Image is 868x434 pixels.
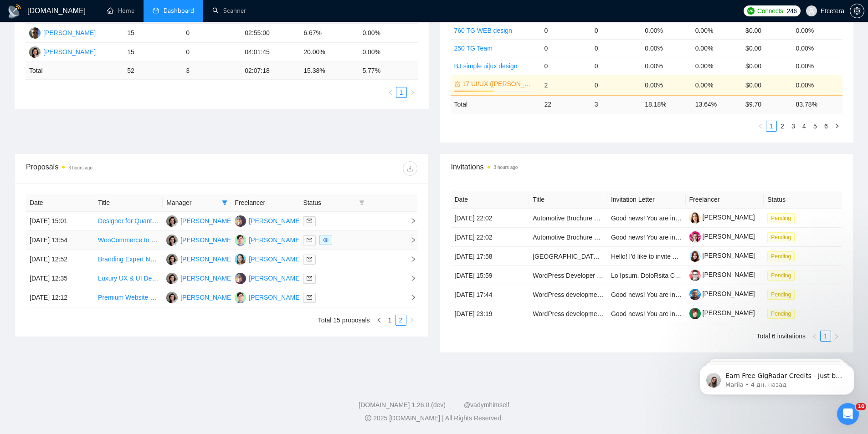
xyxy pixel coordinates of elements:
a: DM[PERSON_NAME] [235,236,301,243]
a: WordPress Developer for AI Integration, Geo-Localization, and Custom Widgets [533,272,758,279]
div: Proposals [26,161,221,176]
a: 250 TG Team [454,45,493,52]
td: 20.00% [300,43,359,62]
span: left [376,317,382,323]
a: TT[PERSON_NAME] [166,236,233,243]
div: [PERSON_NAME] [43,28,96,38]
a: WordPress development of extremely usable website [533,291,683,298]
td: 0.00% [692,39,742,57]
td: $0.00 [742,21,792,39]
time: 3 hours ago [68,165,92,170]
span: crown [454,81,461,87]
a: [PERSON_NAME] [689,271,755,278]
td: [DATE] 17:44 [451,285,529,304]
td: 0 [540,57,591,75]
a: 2 [396,315,406,325]
td: [DATE] 12:12 [26,288,94,307]
img: TT [166,273,178,284]
span: right [410,90,415,95]
img: PS [235,273,246,284]
a: Luxury UX & UI Designer for WordPress Website Redesign (4 Pages) [98,275,294,282]
span: filter [220,196,229,209]
li: Previous Page [385,87,396,98]
span: download [403,165,417,172]
span: 246 [786,6,796,16]
img: DM [235,292,246,303]
td: 5.77 % [359,62,417,80]
td: 18.18 % [641,95,691,113]
a: 17 UI/UX ([PERSON_NAME]) [462,79,535,89]
td: [DATE] 13:54 [26,231,94,250]
a: DM[PERSON_NAME] [235,293,301,301]
div: [PERSON_NAME] [249,254,301,264]
td: 0.00% [641,75,691,95]
span: right [409,317,415,323]
td: 3 [182,62,241,80]
button: right [407,87,418,98]
td: 0 [182,43,241,62]
div: [PERSON_NAME] [249,216,301,226]
th: Date [451,191,529,209]
span: left [758,123,763,129]
th: Freelancer [231,194,299,212]
td: [DATE] 23:19 [451,304,529,323]
div: [PERSON_NAME] [180,254,233,264]
img: AP [29,27,41,39]
a: TT[PERSON_NAME] [29,48,96,55]
span: Pending [767,213,795,223]
td: 0 [540,39,591,57]
span: filter [222,200,227,205]
td: 0.00% [692,75,742,95]
li: 4 [799,121,810,132]
a: TT[PERSON_NAME] [166,274,233,281]
a: 1 [385,315,395,325]
span: 10 [856,403,866,410]
button: left [374,315,385,326]
div: [PERSON_NAME] [249,273,301,283]
a: BJ simple ui|ux design [454,62,518,70]
td: 6.67% [300,24,359,43]
a: Automotive Brochure Design for Tailor-Made Accessory Package [533,234,715,241]
img: TT [166,215,178,227]
span: Invitations [451,161,842,173]
a: AP[PERSON_NAME] [29,29,96,36]
a: Premium Website Developer for High-Speed Custom Build [98,294,263,301]
button: right [406,315,417,326]
button: download [403,161,417,176]
span: right [403,275,416,281]
td: Luxury UX & UI Designer for WordPress Website Redesign (4 Pages) [94,269,163,288]
img: DM [235,235,246,246]
td: WordPress development of extremely usable website [529,285,607,304]
td: $0.00 [742,75,792,95]
td: 0.00% [641,57,691,75]
span: Pending [767,271,795,281]
iframe: Intercom live chat [837,403,859,425]
li: 2 [395,315,406,326]
td: 0 [540,21,591,39]
a: 1 [821,331,831,341]
a: WordPress development of extremely usable website [533,310,683,317]
li: 3 [788,121,799,132]
span: mail [307,218,312,224]
a: [GEOGRAPHIC_DATA] / SMCM - Social Media Community Manager / - Web3/Crypto [533,253,773,260]
td: 52 [123,62,182,80]
a: Pending [767,214,798,221]
img: c1B6d2ffXkJTZoopxKthAjaKY79T9BR0HbmmRpuuhBvwRjhTm3lAcwjY1nYAAyXg_b [689,289,701,300]
td: WooCommerce to shopify migration + Feature setup (Golf equipment store) [94,231,163,250]
td: 0 [182,24,241,43]
td: Premium Website Developer for High-Speed Custom Build [94,288,163,307]
td: 0.00% [359,24,417,43]
div: [PERSON_NAME] [180,292,233,302]
td: 02:07:18 [241,62,300,80]
a: [PERSON_NAME] [689,252,755,259]
th: Date [26,194,94,212]
td: 0 [591,75,641,95]
a: VY[PERSON_NAME] [235,255,301,262]
th: Manager [163,194,231,212]
td: $ 9.70 [742,95,792,113]
a: Pending [767,310,798,317]
span: Pending [767,290,795,300]
img: TT [166,254,178,265]
button: right [831,331,842,342]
